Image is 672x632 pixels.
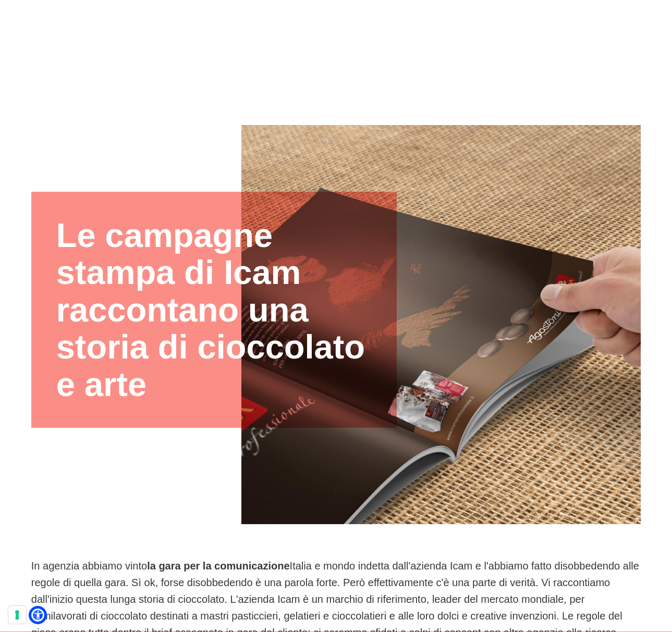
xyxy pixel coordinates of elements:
img: Le campagne stampa di Icam raccontano una storia di cioccolato e arte [241,125,641,525]
h1: Le campagne stampa di Icam raccontano una storia di cioccolato e arte [56,217,372,403]
strong: la gara per la comunicazione [147,560,289,572]
button: Le tue preferenze relative al consenso per le tecnologie di tracciamento [8,606,26,624]
a: Open Accessibility Menu [31,609,44,622]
